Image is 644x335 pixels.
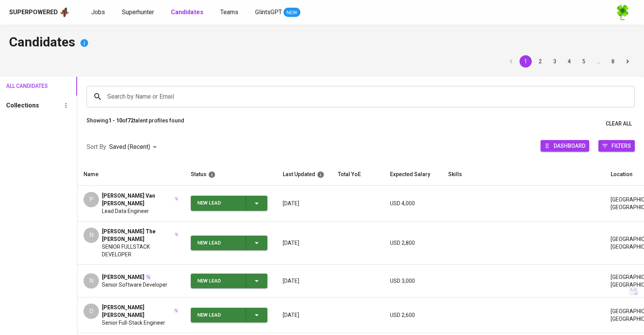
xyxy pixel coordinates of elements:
span: Lead Data Engineer [102,207,149,215]
b: 72 [128,117,134,124]
a: Superhunter [122,8,156,17]
img: f9493b8c-82b8-4f41-8722-f5d69bb1b761.jpg [615,5,630,20]
img: magic_wand.svg [174,196,179,201]
p: USD 2,800 [390,239,436,247]
p: Showing of talent profiles found [87,117,184,131]
a: GlintsGPT NEW [255,8,300,17]
img: magic_wand.svg [174,232,179,237]
span: [PERSON_NAME] [PERSON_NAME] [102,304,173,319]
button: Go to next page [621,55,634,68]
span: Senior Full-Stack Engineer [102,319,165,327]
button: Clear All [603,117,635,131]
button: Go to page 4 [563,55,575,68]
h4: Candidates [9,34,635,52]
button: Go to page 5 [578,55,590,68]
a: Candidates [171,8,205,17]
div: New Lead [197,196,239,211]
div: P [84,192,99,207]
button: Go to page 8 [607,55,619,68]
a: Superpoweredapp logo [9,7,70,18]
a: Teams [220,8,240,17]
div: New Lead [197,236,239,251]
button: page 1 [519,55,532,68]
p: USD 4,000 [390,200,436,207]
span: [PERSON_NAME] The [PERSON_NAME] [102,228,173,243]
th: Name [77,163,185,186]
div: New Lead [197,274,239,289]
span: NEW [283,9,300,17]
span: Clear All [606,119,632,129]
b: Candidates [171,8,203,16]
div: D [84,304,99,319]
th: Total YoE [332,163,384,186]
p: [DATE] [283,239,326,247]
a: Jobs [91,8,107,17]
span: GlintsGPT [255,8,282,16]
span: Senior Software Developer [102,281,167,289]
th: Status [185,163,277,186]
div: … [592,58,605,65]
h6: Collections [6,100,39,111]
span: Teams [220,8,238,16]
span: Dashboard [554,140,585,151]
button: New Lead [191,308,267,323]
span: Superhunter [122,8,154,16]
p: USD 3,000 [390,277,436,285]
nav: pagination navigation [504,55,635,68]
img: magic_wand.svg [145,274,151,280]
button: New Lead [191,274,267,289]
p: Sort By [87,142,106,152]
th: Skills [442,163,605,186]
button: Go to page 2 [534,55,546,68]
p: [DATE] [283,200,326,207]
b: 1 - 10 [108,117,122,124]
div: Saved (Recent) [109,140,159,154]
p: [DATE] [283,277,326,285]
p: [DATE] [283,311,326,319]
p: Saved (Recent) [109,142,150,152]
div: N [84,228,99,243]
button: Filters [598,140,635,152]
img: magic_wand.svg [174,308,179,313]
button: Go to page 3 [549,55,561,68]
span: SENIOR FULLSTACK DEVELOPER [102,243,179,258]
span: [PERSON_NAME] Van [PERSON_NAME] [102,192,173,207]
img: app logo [59,7,70,18]
div: N [84,273,99,289]
p: USD 2,600 [390,311,436,319]
div: Superpowered [9,8,58,17]
span: Filters [611,140,631,151]
span: Jobs [91,8,105,16]
span: [PERSON_NAME] [102,273,144,281]
button: New Lead [191,236,267,251]
th: Last Updated [277,163,332,186]
button: Dashboard [541,140,589,152]
span: All Candidates [6,81,37,91]
button: New Lead [191,196,267,211]
div: New Lead [197,308,239,323]
th: Expected Salary [384,163,442,186]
